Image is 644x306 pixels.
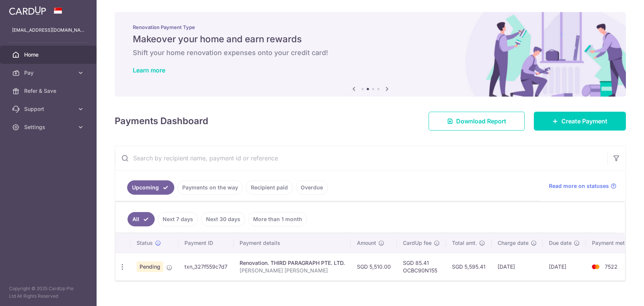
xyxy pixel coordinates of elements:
[115,146,607,170] input: Search by recipient name, payment id or reference
[246,180,293,195] a: Recipient paid
[234,233,351,253] th: Payment details
[178,253,234,280] td: txn_327f559c7d7
[133,48,608,57] h6: Shift your home renovation expenses onto your credit card!
[456,117,506,126] span: Download Report
[403,239,432,247] span: CardUp fee
[127,180,174,195] a: Upcoming
[240,267,345,274] p: [PERSON_NAME] [PERSON_NAME]
[178,233,234,253] th: Payment ID
[296,180,328,195] a: Overdue
[397,253,446,280] td: SGD 85.41 OCBC90N155
[24,69,74,77] span: Pay
[498,239,529,247] span: Charge date
[24,123,74,131] span: Settings
[549,182,616,190] a: Read more on statuses
[24,105,74,113] span: Support
[452,239,477,247] span: Total amt.
[24,51,74,58] span: Home
[12,26,85,34] p: [EMAIL_ADDRESS][DOMAIN_NAME]
[586,233,643,253] th: Payment method
[492,253,543,280] td: [DATE]
[115,12,626,97] img: Renovation banner
[446,253,492,280] td: SGD 5,595.41
[596,283,636,302] iframe: Opens a widget where you can find more information
[137,261,163,272] span: Pending
[588,262,603,271] img: Bank Card
[605,263,618,270] span: 7522
[24,87,74,95] span: Refer & Save
[133,66,165,74] a: Learn more
[357,239,376,247] span: Amount
[534,112,626,131] a: Create Payment
[240,259,345,267] div: Renovation. THIRD PARAGRAPH PTE. LTD.
[429,112,525,131] a: Download Report
[549,239,572,247] span: Due date
[133,33,608,45] h5: Makeover your home and earn rewards
[133,24,608,30] p: Renovation Payment Type
[248,212,307,226] a: More than 1 month
[351,253,397,280] td: SGD 5,510.00
[177,180,243,195] a: Payments on the way
[201,212,245,226] a: Next 30 days
[115,114,208,128] h4: Payments Dashboard
[137,239,153,247] span: Status
[158,212,198,226] a: Next 7 days
[543,253,586,280] td: [DATE]
[561,117,607,126] span: Create Payment
[549,182,609,190] span: Read more on statuses
[128,212,155,226] a: All
[9,6,46,15] img: CardUp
